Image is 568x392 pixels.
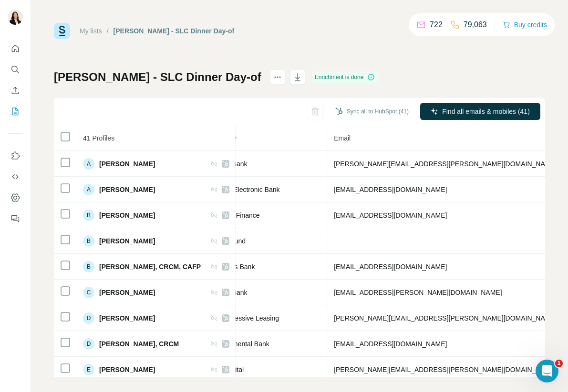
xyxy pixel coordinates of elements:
button: Buy credits [503,18,547,31]
span: Email [334,134,351,142]
span: [PERSON_NAME] [99,236,155,246]
span: 41 Profiles [83,134,114,142]
span: Find all emails & mobiles (41) [442,107,530,116]
span: [EMAIL_ADDRESS][DOMAIN_NAME] [334,186,447,193]
span: [PERSON_NAME] [99,288,155,297]
img: Surfe Logo [54,23,70,39]
div: B [83,210,94,221]
button: Search [8,61,23,78]
span: [PERSON_NAME] [99,159,155,169]
span: Snap Finance [218,211,259,220]
button: Dashboard [8,189,23,206]
span: [PERSON_NAME] [99,211,155,220]
span: [PERSON_NAME] [99,365,155,374]
span: [PERSON_NAME] [99,185,155,194]
li: / [107,26,109,36]
div: A [83,158,94,170]
span: [PERSON_NAME] [99,313,155,323]
h1: [PERSON_NAME] - SLC Dinner Day-of [54,70,261,85]
div: B [83,261,94,272]
span: First Electronic Bank [218,185,279,194]
span: Progressive Leasing [218,313,279,323]
span: [PERSON_NAME][EMAIL_ADDRESS][PERSON_NAME][DOMAIN_NAME] [334,160,557,168]
div: D [83,338,94,350]
button: Quick start [8,40,23,57]
span: [PERSON_NAME], CRCM, CAFP [99,262,201,271]
span: 1 [555,360,563,367]
span: [EMAIL_ADDRESS][DOMAIN_NAME] [334,340,447,348]
div: Enrichment is done [312,71,378,83]
button: My lists [8,103,23,120]
span: [PERSON_NAME], CRCM [99,339,179,349]
div: B [83,235,94,247]
button: Use Surfe API [8,168,23,185]
p: 722 [430,19,443,30]
span: [EMAIL_ADDRESS][DOMAIN_NAME] [334,211,447,219]
button: Use Surfe on LinkedIn [8,147,23,164]
div: E [83,364,94,375]
span: Jenius Bank [218,262,255,271]
img: Avatar [8,10,23,25]
div: A [83,184,94,195]
span: [EMAIL_ADDRESS][PERSON_NAME][DOMAIN_NAME] [334,289,502,296]
div: C [83,287,94,298]
span: Continental Bank [218,339,269,349]
iframe: Intercom live chat [536,360,558,382]
div: [PERSON_NAME] - SLC Dinner Day-of [114,26,235,36]
button: actions [270,70,285,85]
span: [PERSON_NAME][EMAIL_ADDRESS][PERSON_NAME][DOMAIN_NAME] [334,314,557,322]
a: My lists [80,27,102,35]
button: Find all emails & mobiles (41) [420,103,540,120]
span: [PERSON_NAME][EMAIL_ADDRESS][PERSON_NAME][DOMAIN_NAME] [334,366,557,373]
button: Sync all to HubSpot (41) [329,104,415,119]
button: Enrich CSV [8,82,23,99]
div: D [83,312,94,324]
button: Feedback [8,210,23,227]
p: 79,063 [464,19,487,30]
span: [EMAIL_ADDRESS][DOMAIN_NAME] [334,263,447,271]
